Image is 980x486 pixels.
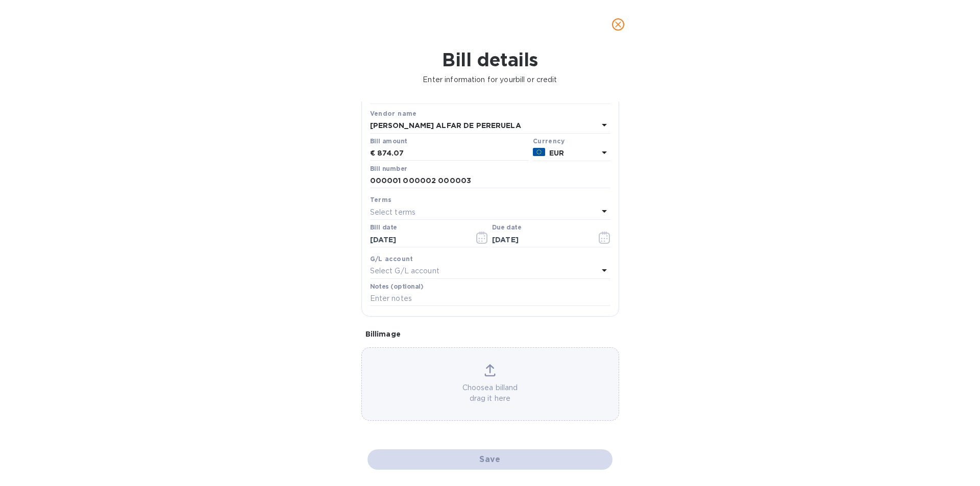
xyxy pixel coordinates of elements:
[370,121,521,130] b: [PERSON_NAME] ALFAR DE PERERUELA
[370,173,610,189] input: Enter bill number
[365,329,615,339] p: Bill image
[370,225,397,231] label: Bill date
[370,232,467,247] input: Select date
[370,138,407,144] label: Bill amount
[362,382,619,404] p: Choose a bill and drag it here
[370,291,610,306] input: Enter notes
[8,49,972,70] h1: Bill details
[492,225,521,231] label: Due date
[370,146,377,161] div: €
[370,284,424,290] label: Notes (optional)
[492,232,589,247] input: Due date
[549,149,564,157] b: EUR
[8,74,972,85] p: Enter information for your bill or credit
[606,12,630,37] button: close
[377,146,529,161] input: € Enter bill amount
[370,196,392,203] b: Terms
[370,266,439,276] p: Select G/L account
[370,166,407,172] label: Bill number
[370,255,413,263] b: G/L account
[370,110,417,117] b: Vendor name
[370,207,416,218] p: Select terms
[533,137,565,145] b: Currency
